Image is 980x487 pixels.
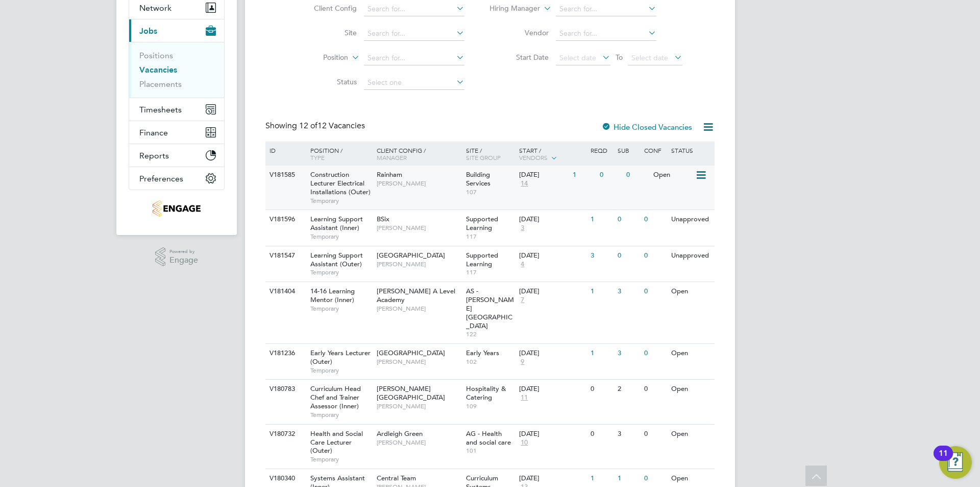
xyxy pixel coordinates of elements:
div: Jobs [129,42,224,98]
label: Hiring Manager [481,4,540,14]
span: Jobs [139,26,157,36]
span: Building Services [466,170,491,188]
label: Hide Closed Vacancies [601,122,692,132]
span: Temporary [310,197,372,205]
div: 0 [588,425,615,444]
div: Position / [303,142,374,166]
button: Finance [129,121,224,144]
a: Powered byEngage [155,247,199,267]
div: Reqd [588,142,615,159]
span: 122 [466,330,514,338]
img: jambo-logo-retina.png [153,200,200,217]
div: V180783 [267,380,303,399]
span: 101 [466,447,514,455]
input: Select one [364,76,464,90]
label: Client Config [298,4,357,13]
span: [PERSON_NAME] [377,224,461,232]
span: Temporary [310,455,372,463]
span: Ardleigh Green [377,429,423,438]
input: Search for... [364,27,464,41]
span: [PERSON_NAME] [377,402,461,410]
span: To [612,51,626,64]
div: 2 [615,380,642,399]
div: V181585 [267,166,303,184]
span: Site Group [466,153,501,161]
label: Vendor [490,28,549,37]
span: [GEOGRAPHIC_DATA] [377,251,445,260]
div: Client Config / [374,142,463,166]
span: Learning Support Assistant (Outer) [310,251,363,268]
div: 0 [642,246,668,265]
div: [DATE] [519,349,585,358]
span: 7 [519,296,526,305]
a: Placements [139,79,182,89]
div: V181236 [267,344,303,363]
span: 4 [519,260,526,269]
span: AG - Health and social care [466,429,511,447]
span: Temporary [310,268,372,276]
span: Timesheets [139,105,182,114]
div: Status [669,142,713,159]
div: [DATE] [519,251,585,260]
span: [PERSON_NAME] [377,358,461,366]
div: Unapproved [669,246,713,265]
div: V181596 [267,210,303,229]
span: Learning Support Assistant (Inner) [310,215,363,232]
span: 102 [466,358,514,366]
span: [PERSON_NAME] [377,438,461,447]
div: V181547 [267,246,303,265]
div: [DATE] [519,474,585,483]
span: Temporary [310,411,372,419]
span: Rainham [377,170,402,179]
div: 1 [588,344,615,363]
span: 14 [519,179,529,188]
div: Conf [642,142,668,159]
span: Type [310,153,325,161]
div: 0 [642,380,668,399]
a: Go to home page [129,200,225,217]
button: Preferences [129,167,224,190]
button: Timesheets [129,98,224,121]
input: Search for... [556,27,656,41]
div: [DATE] [519,215,585,224]
label: Start Date [490,53,549,62]
span: AS - [PERSON_NAME][GEOGRAPHIC_DATA] [466,287,514,330]
div: Site / [463,142,517,166]
div: 0 [615,210,642,229]
label: Position [289,53,348,63]
div: 11 [939,453,948,467]
div: Open [651,166,695,184]
input: Search for... [364,51,464,65]
input: Search for... [364,2,464,16]
span: BSix [377,215,389,223]
a: Positions [139,51,173,60]
span: Preferences [139,174,183,183]
div: [DATE] [519,287,585,296]
div: V181404 [267,282,303,301]
div: Open [669,425,713,444]
span: Hospitality & Catering [466,384,506,402]
span: Early Years [466,349,499,357]
div: 1 [588,282,615,301]
span: [PERSON_NAME] [377,260,461,268]
span: Powered by [169,247,198,256]
div: Open [669,282,713,301]
div: 0 [642,425,668,444]
span: 10 [519,438,529,447]
span: 109 [466,402,514,410]
input: Search for... [556,2,656,16]
span: Temporary [310,233,372,241]
span: Select date [559,53,596,62]
span: 11 [519,393,529,402]
button: Open Resource Center, 11 new notifications [939,446,972,479]
div: 0 [588,380,615,399]
span: Temporary [310,305,372,313]
span: Temporary [310,366,372,375]
span: 3 [519,224,526,233]
span: 14-16 Learning Mentor (Inner) [310,287,355,304]
button: Reports [129,144,224,167]
div: 0 [624,166,650,184]
span: Supported Learning [466,251,498,268]
span: [GEOGRAPHIC_DATA] [377,349,445,357]
span: Manager [377,153,407,161]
